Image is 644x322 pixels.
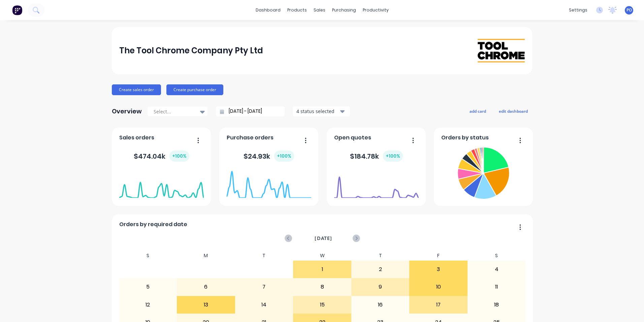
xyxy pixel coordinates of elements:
button: Create purchase order [166,84,223,95]
a: dashboard [252,5,284,15]
div: products [284,5,310,15]
img: The Tool Chrome Company Pty Ltd [478,39,525,62]
button: Create sales order [112,84,161,95]
div: 2 [352,261,409,278]
div: 13 [177,296,235,313]
div: $ 184.78k [350,151,403,162]
div: 10 [410,278,467,295]
div: $ 474.04k [134,151,189,162]
span: PO [626,7,632,13]
div: + 100 % [169,151,189,162]
div: 8 [293,278,351,295]
span: Open quotes [334,134,371,142]
div: 16 [352,296,409,313]
button: add card [465,107,490,115]
div: productivity [359,5,392,15]
div: 17 [410,296,467,313]
span: Purchase orders [227,134,273,142]
span: Sales orders [119,134,154,142]
div: S [119,251,177,261]
button: edit dashboard [494,107,532,115]
div: 11 [468,278,525,295]
span: [DATE] [315,235,332,242]
div: Overview [112,105,142,118]
div: 12 [119,296,177,313]
div: $ 24.93k [244,151,294,162]
div: 5 [119,278,177,295]
div: S [468,251,526,261]
div: 4 [468,261,525,278]
div: 14 [235,296,293,313]
div: 4 status selected [296,108,339,115]
div: 7 [235,278,293,295]
button: 4 status selected [293,106,350,116]
div: The Tool Chrome Company Pty Ltd [119,44,263,57]
div: T [235,251,293,261]
img: Factory [12,5,22,15]
div: W [293,251,351,261]
div: 1 [293,261,351,278]
div: + 100 % [274,151,294,162]
div: 18 [468,296,525,313]
div: settings [566,5,591,15]
span: Orders by status [441,134,489,142]
div: M [177,251,235,261]
div: 3 [410,261,467,278]
div: + 100 % [383,151,403,162]
div: sales [310,5,329,15]
div: 6 [177,278,235,295]
div: F [409,251,468,261]
div: 9 [352,278,409,295]
div: purchasing [329,5,359,15]
div: 15 [293,296,351,313]
div: T [351,251,410,261]
span: Orders by required date [119,220,187,229]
